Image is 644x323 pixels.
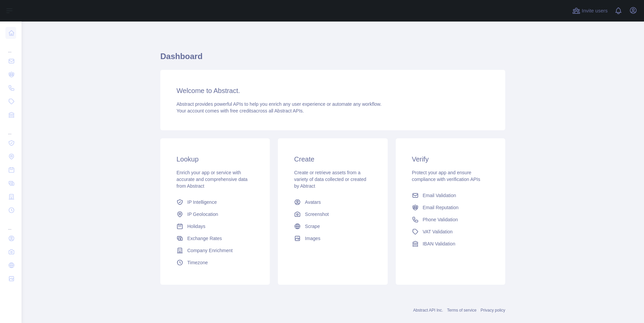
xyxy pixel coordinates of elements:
span: Abstract provides powerful APIs to help you enrich any user experience or automate any workflow. [176,101,382,107]
a: IP Intelligence [174,196,256,208]
span: IP Intelligence [187,199,217,205]
span: Phone Validation [423,216,458,223]
h3: Welcome to Abstract. [176,86,489,95]
div: ... [5,122,16,136]
span: VAT Validation [423,228,453,235]
span: Your account comes with across all Abstract APIs. [176,108,304,113]
a: IP Geolocation [174,208,256,220]
a: VAT Validation [409,226,492,238]
a: Timezone [174,257,256,269]
span: Email Validation [423,192,456,199]
span: Invite users [582,7,608,15]
span: Exchange Rates [187,235,222,242]
a: Email Validation [409,189,492,201]
div: ... [5,218,16,231]
h1: Dashboard [160,51,505,67]
span: IP Geolocation [187,211,218,218]
a: Scrape [291,220,374,232]
h3: Verify [412,154,489,164]
div: ... [5,40,16,54]
span: Protect your app and ensure compliance with verification APIs [412,170,480,182]
a: Holidays [174,220,256,232]
span: Images [305,235,320,242]
a: Images [291,232,374,244]
span: Screenshot [305,211,329,218]
button: Invite users [571,5,609,16]
span: Create or retrieve assets from a variety of data collected or created by Abtract [294,170,366,189]
span: Enrich your app or service with accurate and comprehensive data from Abstract [176,170,248,189]
h3: Create [294,154,371,164]
a: Privacy policy [481,308,505,313]
a: Terms of service [447,308,476,313]
span: Email Reputation [423,204,459,211]
a: IBAN Validation [409,238,492,250]
a: Exchange Rates [174,232,256,244]
span: Timezone [187,259,208,266]
a: Company Enrichment [174,244,256,257]
span: Scrape [305,223,320,230]
span: Holidays [187,223,205,230]
h3: Lookup [176,154,254,164]
a: Abstract API Inc. [413,308,443,313]
span: IBAN Validation [423,240,455,247]
span: free credits [230,108,253,113]
a: Phone Validation [409,214,492,226]
a: Screenshot [291,208,374,220]
a: Email Reputation [409,201,492,214]
a: Avatars [291,196,374,208]
span: Company Enrichment [187,247,233,254]
span: Avatars [305,199,321,205]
